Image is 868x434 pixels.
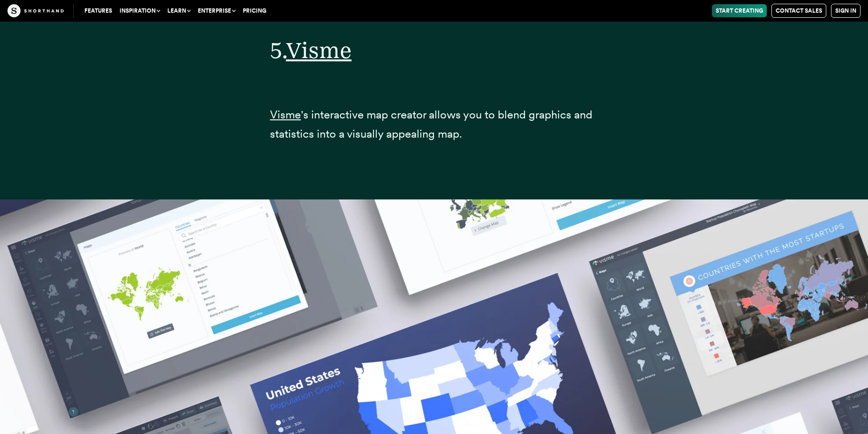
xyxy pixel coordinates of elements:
a: Contact Sales [771,4,826,18]
a: Visme [270,108,301,121]
a: Start Creating [712,4,767,17]
span: 5. [270,37,286,64]
button: Inspiration [116,4,164,17]
span: 's interactive map creator allows you to blend graphics and statistics into a visually appealing ... [270,108,592,140]
a: Pricing [239,4,270,17]
a: Sign in [831,4,861,18]
button: Learn [164,4,194,17]
a: Features [81,4,116,17]
button: Enterprise [194,4,239,17]
img: The Craft [7,4,64,17]
a: Visme [286,37,352,64]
